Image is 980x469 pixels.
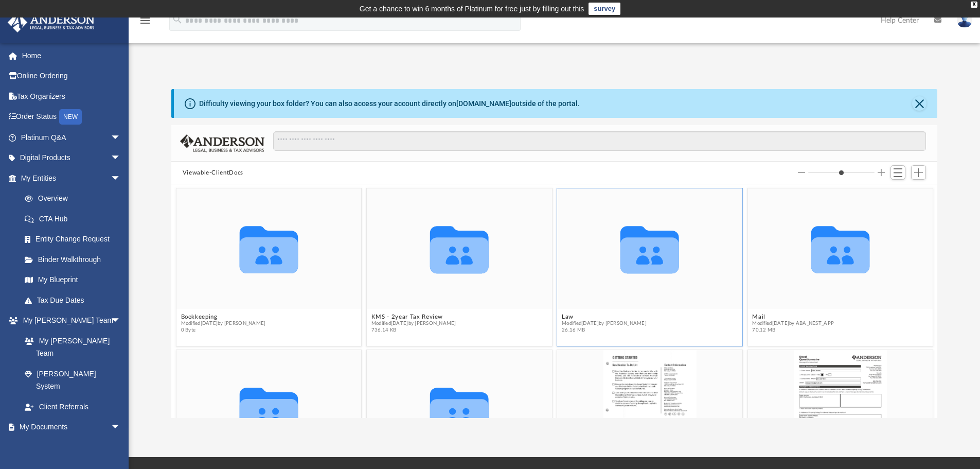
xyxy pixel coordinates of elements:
[111,168,131,189] span: arrow_drop_down
[371,314,456,320] button: KMS - 2year Tax Review
[752,327,834,334] span: 70.12 MB
[7,168,136,188] a: My Entitiesarrow_drop_down
[456,99,511,108] a: [DOMAIN_NAME]
[14,331,126,363] a: My [PERSON_NAME] Team
[371,320,456,327] span: Modified [DATE] by [PERSON_NAME]
[890,165,906,180] button: Switch to List View
[7,86,136,107] a: Tax Organizers
[183,168,243,178] button: Viewable-ClientDocs
[199,98,580,109] div: Difficulty viewing your box folder? You can also access your account directly on outside of the p...
[111,127,131,148] span: arrow_drop_down
[957,13,972,28] img: User Pic
[139,14,151,27] i: menu
[7,417,131,438] a: My Documentsarrow_drop_down
[14,229,136,250] a: Entity Change Request
[14,209,136,229] a: CTA Hub
[171,184,938,418] div: grid
[111,417,131,438] span: arrow_drop_down
[14,290,136,310] a: Tax Due Dates
[14,396,131,417] a: Client Referrals
[7,148,136,168] a: Digital Productsarrow_drop_down
[971,2,977,8] div: close
[7,66,136,86] a: Online Ordering
[912,96,926,111] button: Close
[360,3,584,15] div: Get a chance to win 6 months of Platinum for free just by filling out this
[14,363,131,396] a: [PERSON_NAME] System
[14,270,131,290] a: My Blueprint
[7,127,136,148] a: Platinum Q&Aarrow_drop_down
[181,314,265,320] button: Bookkeeping
[181,327,265,334] span: 0 Byte
[172,14,183,25] i: search
[562,314,647,320] button: Law
[878,169,885,176] button: Increase column size
[371,327,456,334] span: 736.14 KB
[752,314,834,320] button: Mail
[7,45,136,66] a: Home
[139,20,151,27] a: menu
[562,320,647,327] span: Modified [DATE] by [PERSON_NAME]
[911,165,926,180] button: Add
[14,249,136,270] a: Binder Walkthrough
[7,310,131,331] a: My [PERSON_NAME] Teamarrow_drop_down
[111,310,131,332] span: arrow_drop_down
[111,148,131,169] span: arrow_drop_down
[181,320,265,327] span: Modified [DATE] by [PERSON_NAME]
[7,107,136,128] a: Order StatusNEW
[59,109,82,125] div: NEW
[14,188,136,209] a: Overview
[752,320,834,327] span: Modified [DATE] by ABA_NEST_APP
[273,131,926,151] input: Search files and folders
[562,327,647,334] span: 26.16 MB
[589,3,620,15] a: survey
[5,12,98,32] img: Anderson Advisors Platinum Portal
[798,169,805,176] button: Decrease column size
[808,169,875,176] input: Column size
